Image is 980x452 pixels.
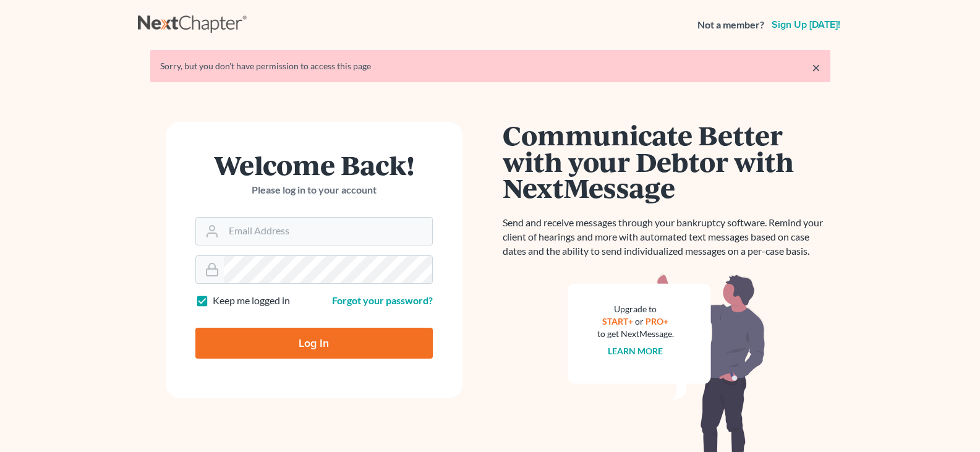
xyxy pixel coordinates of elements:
p: Send and receive messages through your bankruptcy software. Remind your client of hearings and mo... [503,216,830,258]
h1: Welcome Back! [195,151,433,178]
a: Sign up [DATE]! [769,20,843,30]
h1: Communicate Better with your Debtor with NextMessage [503,122,830,201]
a: PRO+ [646,316,668,326]
span: or [635,316,644,326]
div: to get NextMessage. [597,328,674,340]
p: Please log in to your account [195,183,433,197]
a: Learn more [608,346,663,356]
input: Email Address [224,218,432,245]
a: START+ [602,316,633,326]
div: Sorry, but you don't have permission to access this page [160,60,820,72]
label: Keep me logged in [213,294,290,308]
input: Log In [195,328,433,359]
div: Upgrade to [597,303,674,315]
a: × [812,60,820,75]
strong: Not a member? [697,18,764,32]
a: Forgot your password? [332,294,433,306]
